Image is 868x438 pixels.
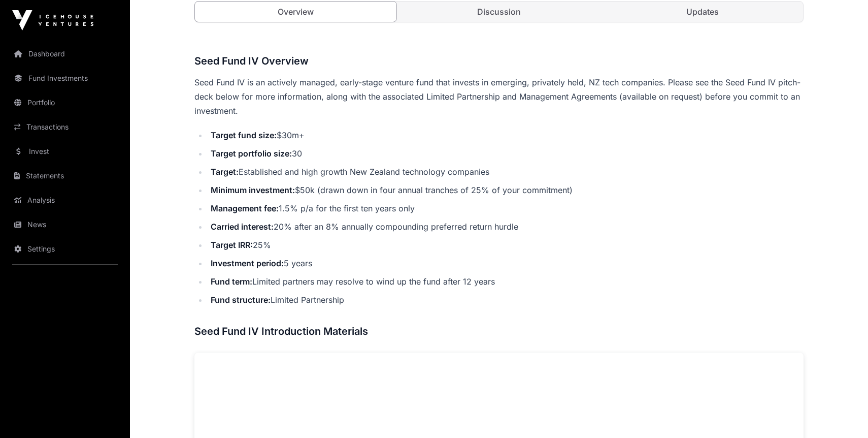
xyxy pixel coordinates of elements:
[8,140,122,163] a: Invest
[208,165,804,179] li: Established and high growth New Zealand technology companies
[208,293,804,307] li: Limited Partnership
[8,67,122,89] a: Fund Investments
[8,189,122,211] a: Analysis
[211,295,271,305] strong: Fund structure:
[211,258,284,268] strong: Investment period:
[208,128,804,142] li: $30m+
[602,2,803,22] a: Updates
[211,167,239,177] strong: Target:
[208,220,804,234] li: 20% after an 8% annually compounding preferred return hurdle
[194,323,804,339] h3: Seed Fund IV Introduction Materials
[8,238,122,260] a: Settings
[194,1,397,22] a: Overview
[211,130,277,140] strong: Target fund size:
[12,10,93,30] img: Icehouse Ventures Logo
[208,274,804,289] li: Limited partners may resolve to wind up the fund after 12 years
[8,213,122,236] a: News
[208,146,804,161] li: 30
[8,43,122,65] a: Dashboard
[8,91,122,114] a: Portfolio
[8,116,122,138] a: Transactions
[208,238,804,252] li: 25%
[211,276,252,287] strong: Fund term:
[398,2,600,22] a: Discussion
[194,75,804,118] p: Seed Fund IV is an actively managed, early-stage venture fund that invests in emerging, privately...
[208,201,804,215] li: 1.5% p/a for the first ten years only
[8,165,122,187] a: Statements
[817,389,868,438] iframe: Chat Widget
[211,148,292,159] strong: Target portfolio size:
[194,53,804,69] h3: Seed Fund IV Overview
[211,240,253,250] strong: Target IRR:
[195,2,803,22] nav: Tabs
[208,183,804,197] li: $50k (drawn down in four annual tranches of 25% of your commitment)
[211,222,274,232] strong: Carried interest:
[211,203,279,213] strong: Management fee:
[208,256,804,270] li: 5 years
[211,185,295,195] strong: Minimum investment:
